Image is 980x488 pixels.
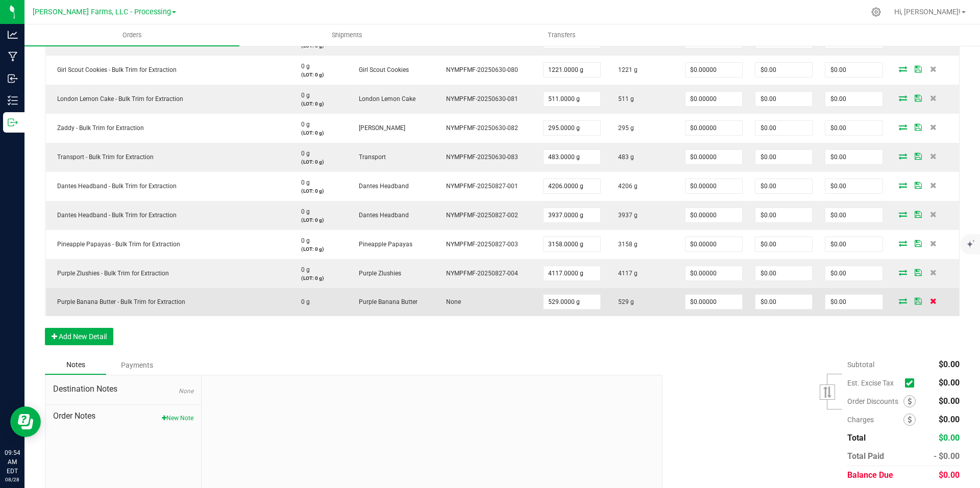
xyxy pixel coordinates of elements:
span: 4206 g [613,183,638,190]
span: Save Order Detail [911,95,926,101]
span: 0 g [296,298,310,305]
span: $0.00 [939,378,960,388]
span: NYMPFMF-20250827-004 [441,270,518,277]
span: Purple Zlushies - Bulk Trim for Extraction [52,270,169,277]
input: 0 [825,295,882,309]
input: 0 [544,208,600,222]
span: Total Paid [847,451,884,461]
input: 0 [544,63,600,77]
div: Notes [45,355,106,375]
span: Pineapple Papayas - Bulk Trim for Extraction [52,241,180,248]
input: 0 [544,179,600,193]
span: Girl Scout Cookies - Bulk Trim for Extraction [52,66,177,73]
span: Delete Order Detail [926,269,941,275]
a: Transfers [454,24,669,46]
input: 0 [825,121,882,135]
span: 483 g [613,153,634,161]
span: Zaddy - Bulk Trim for Extraction [52,124,144,132]
span: 3158 g [613,241,638,248]
input: 0 [825,179,882,193]
span: Delete Order Detail [926,153,941,159]
input: 0 [825,92,882,106]
p: (LOT: 0 g) [296,129,341,137]
input: 0 [825,63,882,77]
input: 0 [755,92,812,106]
p: (LOT: 0 g) [296,245,341,253]
span: 3937 g [613,212,638,219]
span: Delete Order Detail [926,240,941,246]
span: Delete Order Detail [926,298,941,304]
span: Total [847,433,866,443]
input: 0 [685,63,742,77]
input: 0 [544,295,600,309]
input: 0 [544,237,600,251]
input: 0 [685,92,742,106]
span: 0 g [296,150,310,157]
span: 0 g [296,179,310,186]
span: Purple Banana Butter [354,298,418,305]
span: NYMPFMF-20250630-081 [441,95,518,102]
inline-svg: Inbound [8,73,18,84]
span: London Lemon Cake - Bulk Trim for Extraction [52,95,183,102]
span: $0.00 [939,433,960,443]
input: 0 [685,266,742,280]
input: 0 [755,179,812,193]
p: (LOT: 0 g) [296,216,341,224]
input: 0 [685,150,742,164]
span: Shipments [318,31,376,40]
span: NYMPFMF-20250630-080 [441,66,518,73]
p: (LOT: 0 g) [296,158,341,166]
span: [PERSON_NAME] Farms, LLC - Processing [33,8,171,16]
span: Save Order Detail [911,124,926,130]
span: Delete Order Detail [926,66,941,72]
span: Delete Order Detail [926,182,941,188]
span: Transfers [534,31,590,40]
span: Purple Banana Butter - Bulk Trim for Extraction [52,298,185,305]
input: 0 [755,266,812,280]
a: Orders [24,24,239,46]
span: 1221 g [613,66,638,73]
span: Pineapple Papayas [354,241,412,248]
span: 529 g [613,298,634,305]
input: 0 [825,237,882,251]
input: 0 [685,179,742,193]
span: 0 g [296,266,310,273]
inline-svg: Inventory [8,95,18,106]
span: Order Discounts [847,397,903,405]
input: 0 [755,121,812,135]
span: Transport [354,153,386,161]
button: Add New Detail [45,328,113,345]
p: (LOT: 0 g) [296,274,341,282]
inline-svg: Outbound [8,117,18,127]
span: NYMPFMF-20250630-083 [441,153,518,161]
span: 0 g [296,208,310,215]
span: Save Order Detail [911,240,926,246]
p: 08/28 [5,476,20,483]
span: NYMPFMF-20250630-082 [441,124,518,132]
span: Orders [109,31,156,40]
span: Balance Due [847,470,893,480]
span: Destination Notes [53,383,193,395]
input: 0 [544,92,600,106]
p: (LOT: 0 g) [296,187,341,195]
span: Dantes Headband [354,212,409,219]
span: London Lemon Cake [354,95,415,102]
input: 0 [825,208,882,222]
span: 511 g [613,95,634,102]
span: Save Order Detail [911,153,926,159]
span: Delete Order Detail [926,124,941,130]
span: Save Order Detail [911,269,926,275]
p: (LOT: 0 g) [296,71,341,79]
input: 0 [544,121,600,135]
span: NYMPFMF-20250827-001 [441,183,518,190]
p: (LOT: 0 g) [296,100,341,108]
span: Save Order Detail [911,182,926,188]
span: Dantes Headband - Bulk Trim for Extraction [52,183,177,190]
span: None [441,298,461,305]
input: 0 [544,150,600,164]
span: 0 g [296,92,310,99]
span: Dantes Headband - Bulk Trim for Extraction [52,212,177,219]
input: 0 [755,295,812,309]
inline-svg: Manufacturing [8,52,18,62]
span: 0 g [296,63,310,70]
